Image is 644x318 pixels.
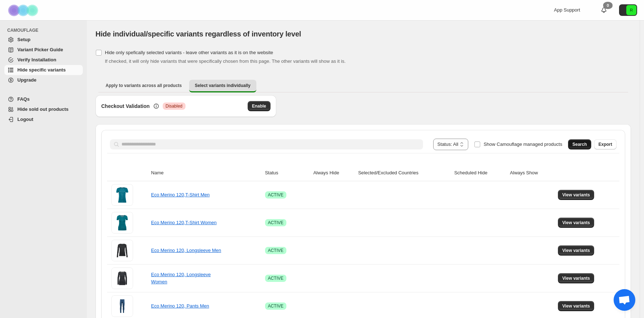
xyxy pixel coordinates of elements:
[95,30,301,38] span: Hide individual/specific variants regardless of inventory level
[17,57,56,62] span: Verify Installation
[4,104,83,114] a: Hide sold out products
[268,275,283,281] span: ACTIVE
[111,212,133,234] img: Eco Merino 120,T-Shirt Women
[268,220,283,226] span: ACTIVE
[17,67,66,73] span: Hide specific variants
[4,94,83,104] a: FAQs
[17,47,63,52] span: Variant Picker Guide
[562,303,590,309] span: View variants
[4,75,83,85] a: Upgrade
[17,117,33,122] span: Logout
[195,83,251,88] span: Select variants individually
[17,37,30,42] span: Setup
[248,101,270,111] button: Enable
[252,103,266,109] span: Enable
[106,83,182,88] span: Apply to variants across all products
[151,272,211,284] a: Eco Merino 120, Longsleeve Women
[4,114,83,125] a: Logout
[562,192,590,198] span: View variants
[603,2,613,9] div: 0
[149,165,263,181] th: Name
[598,141,612,147] span: Export
[111,295,133,317] img: Eco Merino 120, Pants Men
[268,303,283,309] span: ACTIVE
[562,248,590,253] span: View variants
[268,248,283,253] span: ACTIVE
[311,165,356,181] th: Always Hide
[189,80,256,92] button: Select variants individually
[356,165,452,181] th: Selected/Excluded Countries
[594,139,617,149] button: Export
[111,184,133,206] img: Eco Merino 120,T-Shirt Men
[105,50,273,55] span: Hide only spefically selected variants - leave other variants as it is on the website
[4,65,83,75] a: Hide specific variants
[619,4,637,16] button: Avatar with initials R
[572,141,587,147] span: Search
[558,190,594,200] button: View variants
[17,77,37,83] span: Upgrade
[101,103,150,110] h3: Checkout Validation
[558,273,594,283] button: View variants
[268,192,283,198] span: ACTIVE
[151,303,209,309] a: Eco Merino 120, Pants Men
[4,55,83,65] a: Verify Installation
[626,5,636,15] span: Avatar with initials R
[151,192,210,197] a: Eco Merino 120,T-Shirt Men
[558,218,594,228] button: View variants
[558,245,594,256] button: View variants
[151,248,221,253] a: Eco Merino 120, Longsleeve Men
[614,289,635,311] div: Chat öffnen
[568,139,591,149] button: Search
[100,80,188,91] button: Apply to variants across all products
[105,58,346,64] span: If checked, it will only hide variants that were specifically chosen from this page. The other va...
[600,6,607,14] a: 0
[7,27,83,33] span: CAMOUFLAGE
[4,35,83,45] a: Setup
[562,275,590,281] span: View variants
[17,106,69,112] span: Hide sold out products
[111,267,133,289] img: Eco Merino 120, Longsleeve Women
[263,165,311,181] th: Status
[558,301,594,311] button: View variants
[6,0,42,20] img: Camouflage
[630,8,633,12] text: R
[483,141,562,147] span: Show Camouflage managed products
[452,165,508,181] th: Scheduled Hide
[111,240,133,261] img: Eco Merino 120, Longsleeve Men
[166,103,183,109] span: Disabled
[508,165,556,181] th: Always Show
[151,220,217,225] a: Eco Merino 120,T-Shirt Women
[4,45,83,55] a: Variant Picker Guide
[17,96,30,102] span: FAQs
[554,7,580,13] span: App Support
[562,220,590,226] span: View variants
